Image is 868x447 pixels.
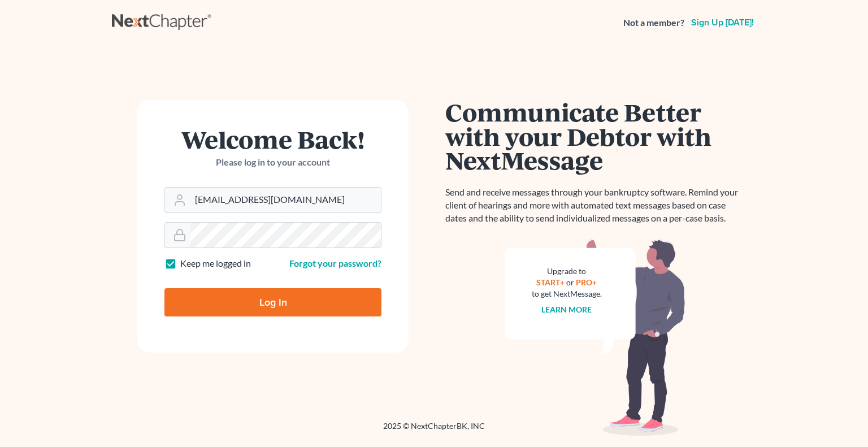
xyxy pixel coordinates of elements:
[689,18,756,27] a: Sign up [DATE]!
[537,277,565,287] a: START+
[289,258,381,268] a: Forgot your password?
[576,277,597,287] a: PRO+
[532,266,602,277] div: Upgrade to
[445,186,745,225] p: Send and receive messages through your bankruptcy software. Remind your client of hearings and mo...
[112,420,756,441] div: 2025 © NextChapterBK, INC
[180,257,251,270] label: Keep me logged in
[164,156,381,169] p: Please log in to your account
[445,100,745,172] h1: Communicate Better with your Debtor with NextMessage
[623,16,684,29] strong: Not a member?
[505,238,685,436] img: nextmessage_bg-59042aed3d76b12b5cd301f8e5b87938c9018125f34e5fa2b7a6b67550977c72.svg
[164,288,381,316] input: Log In
[567,277,575,287] span: or
[190,188,381,212] input: Email Address
[532,288,602,300] div: to get NextMessage.
[164,127,381,151] h1: Welcome Back!
[542,305,592,314] a: Learn more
